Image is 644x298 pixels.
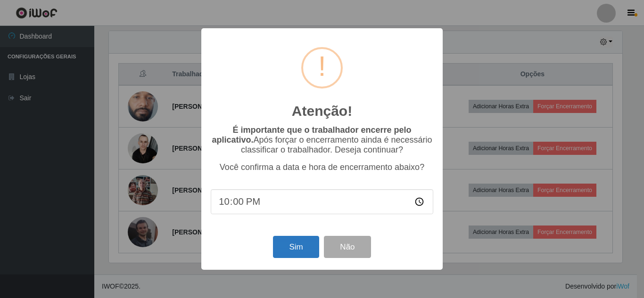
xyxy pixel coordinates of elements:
[212,125,411,145] b: É importante que o trabalhador encerre pelo aplicativo.
[273,236,319,258] button: Sim
[324,236,371,258] button: Não
[211,162,433,172] p: Você confirma a data e hora de encerramento abaixo?
[292,103,352,120] h2: Atenção!
[211,125,433,155] p: Após forçar o encerramento ainda é necessário classificar o trabalhador. Deseja continuar?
